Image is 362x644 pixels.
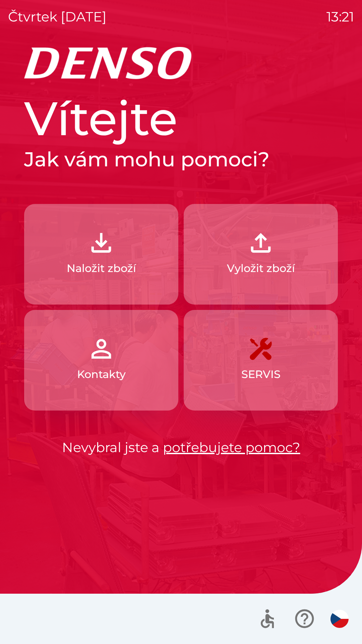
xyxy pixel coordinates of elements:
[24,47,338,79] img: Logo
[24,147,338,172] h2: Jak vám mohu pomoci?
[184,204,338,305] button: Vyložit zboží
[326,7,354,27] p: 13:21
[77,366,126,382] p: Kontakty
[8,7,107,27] p: čtvrtek [DATE]
[227,260,295,276] p: Vyložit zboží
[246,228,276,258] img: 2fb22d7f-6f53-46d3-a092-ee91fce06e5d.png
[86,334,116,364] img: 072f4d46-cdf8-44b2-b931-d189da1a2739.png
[24,90,338,147] h1: Vítejte
[184,310,338,411] button: SERVIS
[163,439,300,455] a: potřebujete pomoc?
[241,366,281,382] p: SERVIS
[67,260,136,276] p: Naložit zboží
[24,204,178,305] button: Naložit zboží
[330,610,349,628] img: cs flag
[24,310,178,411] button: Kontakty
[24,437,338,458] p: Nevybral jste a
[246,334,276,364] img: 7408382d-57dc-4d4c-ad5a-dca8f73b6e74.png
[86,228,116,258] img: 918cc13a-b407-47b8-8082-7d4a57a89498.png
